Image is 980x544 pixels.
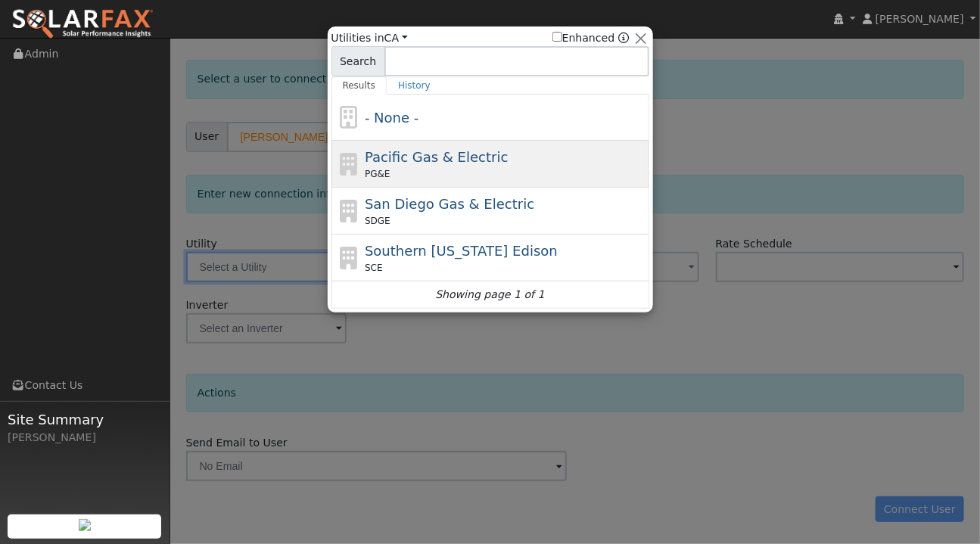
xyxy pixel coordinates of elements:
[8,430,162,446] div: [PERSON_NAME]
[552,30,630,46] span: Show enhanced providers
[331,76,387,95] a: Results
[365,167,390,181] span: PG&E
[365,110,418,126] span: - None -
[331,46,385,76] span: Search
[79,519,91,531] img: retrieve
[384,32,408,44] a: CA
[365,196,534,212] span: San Diego Gas & Electric
[365,261,383,275] span: SCE
[331,30,408,46] span: Utilities in
[11,8,154,40] img: SolarFax
[387,76,442,95] a: History
[552,30,615,46] label: Enhanced
[365,214,390,228] span: SDGE
[435,287,544,303] i: Showing page 1 of 1
[618,32,629,44] a: Enhanced Providers
[876,13,964,25] span: [PERSON_NAME]
[552,32,562,42] input: Enhanced
[8,409,162,430] span: Site Summary
[365,149,508,165] span: Pacific Gas & Electric
[365,243,558,259] span: Southern [US_STATE] Edison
